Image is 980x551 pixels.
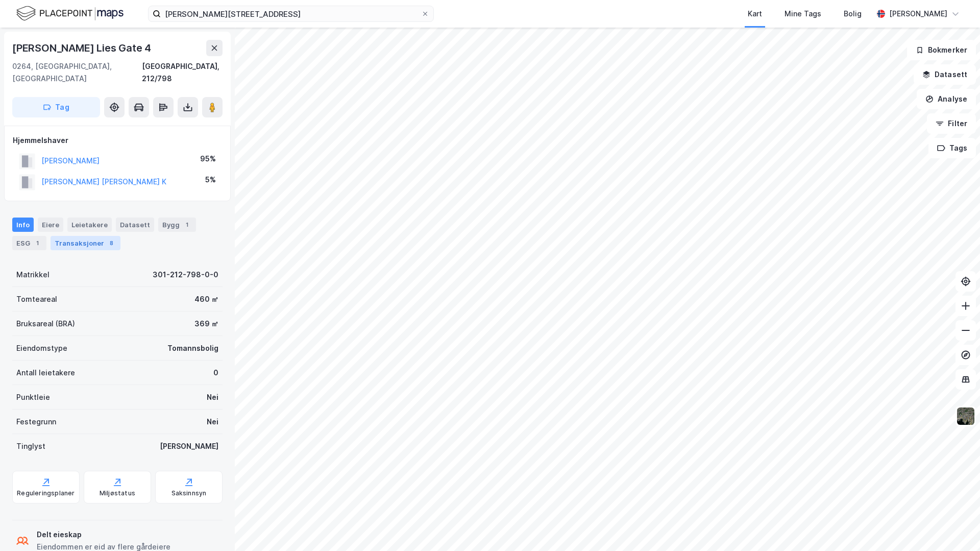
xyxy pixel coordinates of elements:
button: Tags [928,138,976,158]
div: Eiere [38,218,63,232]
div: Hjemmelshaver [13,134,222,147]
button: Filter [927,113,976,134]
div: Saksinnsyn [171,489,207,497]
div: Eiendomstype [16,342,67,354]
div: Bygg [158,218,196,232]
div: Tomannsbolig [167,342,218,354]
div: Nei [207,416,218,428]
div: Nei [207,391,218,403]
div: 301-212-798-0-0 [153,269,218,281]
div: Matrikkel [16,269,50,281]
div: 1 [32,238,42,248]
div: Antall leietakere [16,367,75,379]
div: Punktleie [16,391,50,403]
img: 9k= [956,406,975,426]
div: Tomteareal [16,293,57,305]
div: Bolig [844,8,862,20]
div: 8 [106,238,116,248]
div: Info [12,218,34,232]
div: Kart [748,8,762,20]
div: Festegrunn [16,416,56,428]
div: 460 ㎡ [194,293,218,305]
button: Analyse [917,89,976,109]
div: Miljøstatus [100,489,135,497]
div: 1 [182,220,192,230]
input: Søk på adresse, matrikkel, gårdeiere, leietakere eller personer [161,6,421,21]
div: Transaksjoner [51,236,120,250]
div: 369 ㎡ [194,318,218,330]
div: 0264, [GEOGRAPHIC_DATA], [GEOGRAPHIC_DATA] [12,60,142,85]
div: Reguleringsplaner [17,489,75,497]
button: Tag [12,97,100,117]
div: [PERSON_NAME] [160,440,218,452]
div: 0 [213,367,218,379]
div: Datasett [116,218,154,232]
div: [GEOGRAPHIC_DATA], 212/798 [142,60,223,85]
button: Datasett [914,64,976,85]
div: Mine Tags [785,8,821,20]
div: ESG [12,236,46,250]
div: 5% [205,174,216,186]
div: Leietakere [67,218,112,232]
div: 95% [200,153,216,165]
iframe: Chat Widget [929,502,980,551]
div: Bruksareal (BRA) [16,318,75,330]
div: [PERSON_NAME] Lies Gate 4 [12,40,153,56]
div: Delt eieskap [37,529,170,541]
div: Tinglyst [16,440,45,452]
div: [PERSON_NAME] [889,8,947,20]
img: logo.f888ab2527a4732fd821a326f86c7f29.svg [16,5,124,22]
div: Kontrollprogram for chat [929,502,980,551]
button: Bokmerker [907,40,976,60]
